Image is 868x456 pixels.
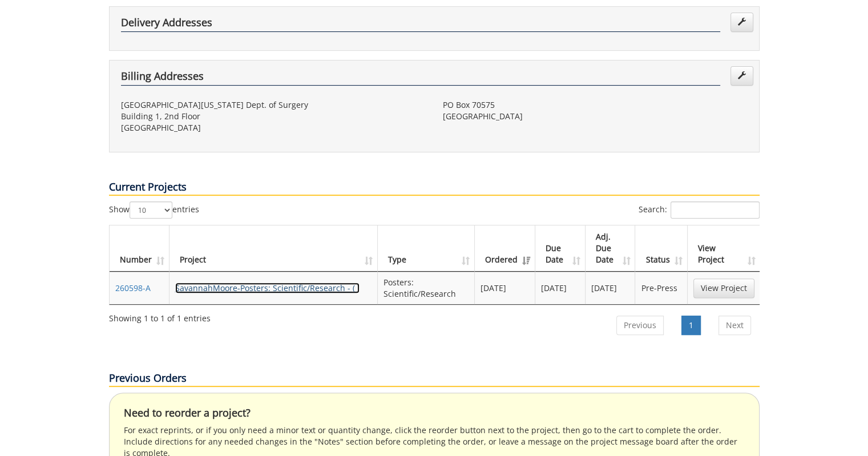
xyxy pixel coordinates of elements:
th: Type: activate to sort column ascending [378,225,475,272]
td: [DATE] [586,272,636,304]
p: Previous Orders [109,371,760,387]
p: Current Projects [109,180,760,196]
a: View Project [693,279,754,298]
p: Building 1, 2nd Floor [121,111,426,122]
a: 1 [681,316,701,335]
th: View Project: activate to sort column ascending [688,225,760,272]
select: Showentries [130,201,172,219]
p: [GEOGRAPHIC_DATA][US_STATE] Dept. of Surgery [121,99,426,111]
td: [DATE] [475,272,535,304]
a: Edit Addresses [730,66,753,86]
th: Number: activate to sort column ascending [110,225,169,272]
td: [DATE] [535,272,586,304]
p: [GEOGRAPHIC_DATA] [443,111,748,122]
label: Search: [639,201,760,219]
a: 260598-A [115,283,151,293]
p: [GEOGRAPHIC_DATA] [121,122,426,134]
td: Posters: Scientific/Research [378,272,475,304]
th: Status: activate to sort column ascending [635,225,687,272]
input: Search: [671,201,760,219]
h4: Delivery Addresses [121,17,720,32]
a: Edit Addresses [730,13,753,32]
td: Pre-Press [635,272,687,304]
th: Project: activate to sort column ascending [169,225,378,272]
th: Adj. Due Date: activate to sort column ascending [586,225,636,272]
a: Previous [616,316,664,335]
label: Show entries [109,201,199,219]
h4: Need to reorder a project? [124,407,745,419]
a: SavannahMoore-Posters: Scientific/Research - ( ) [175,283,360,293]
div: Showing 1 to 1 of 1 entries [109,308,211,324]
h4: Billing Addresses [121,71,720,86]
p: PO Box 70575 [443,99,748,111]
a: Next [718,316,751,335]
th: Due Date: activate to sort column ascending [535,225,586,272]
th: Ordered: activate to sort column ascending [475,225,535,272]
